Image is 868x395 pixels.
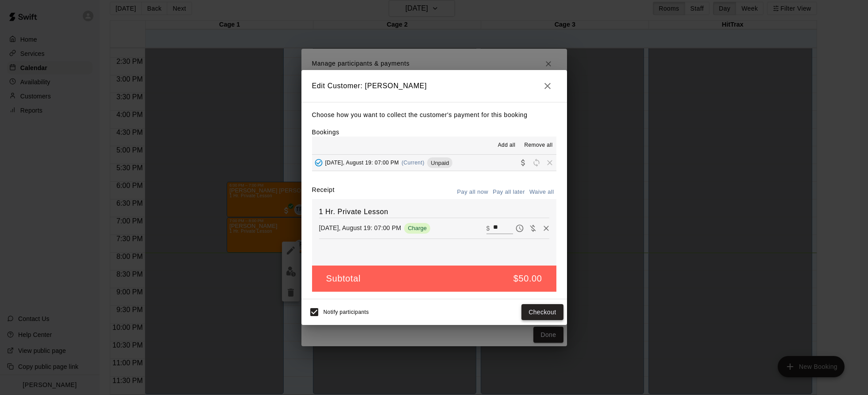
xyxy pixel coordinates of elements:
button: Added - Collect Payment [312,156,325,169]
h2: Edit Customer: [PERSON_NAME] [301,70,567,102]
span: Pay later [513,224,526,231]
button: Added - Collect Payment[DATE], August 19: 07:00 PM(Current)UnpaidCollect paymentRescheduleRemove [312,155,556,171]
label: Bookings [312,129,339,136]
span: Unpaid [427,160,452,166]
span: Notify participants [324,309,369,315]
p: Choose how you want to collect the customer's payment for this booking [312,110,556,121]
h5: Subtotal [326,273,361,285]
span: (Current) [401,160,424,166]
button: Waive all [527,185,556,199]
span: Add all [498,141,516,150]
span: [DATE], August 19: 07:00 PM [325,160,399,166]
span: Waive payment [526,224,540,231]
span: Charge [404,225,430,231]
span: Remove all [524,141,552,150]
button: Remove [540,222,553,235]
h5: $50.00 [513,273,542,285]
button: Checkout [521,304,563,321]
span: Remove [543,159,556,166]
span: Reschedule [530,159,543,166]
p: [DATE], August 19: 07:00 PM [319,223,401,232]
button: Add all [492,138,521,153]
button: Pay all later [490,185,527,199]
label: Receipt [312,185,335,199]
button: Pay all now [455,185,491,199]
p: $ [486,224,490,233]
h6: 1 Hr. Private Lesson [319,206,549,218]
span: Collect payment [517,159,530,166]
button: Remove all [521,138,556,153]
